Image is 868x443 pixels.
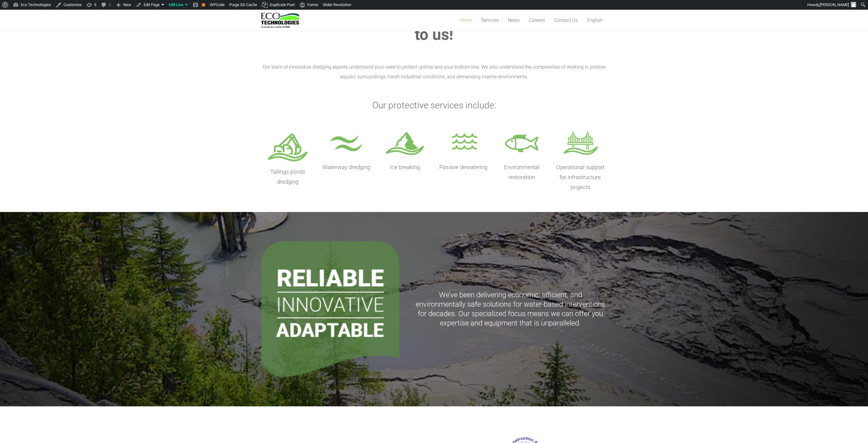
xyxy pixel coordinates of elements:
span: News [508,17,520,23]
span: We’ve been delivering economic, efficient, and environmentally safe solutions for water-based int... [416,291,605,327]
a: Careers [524,10,550,31]
span: [PERSON_NAME] [820,2,849,7]
span: Waterway dredging [322,164,370,171]
a: Home [455,10,477,31]
span: Tailings ponds dredging [270,169,305,185]
a: News [503,10,524,31]
a: Contact Us [550,10,582,31]
strong: What matters most to you is what matters most to us! [267,6,601,44]
span: Home [459,17,472,23]
span: English [587,17,603,23]
h3: Our protective services include: [261,100,607,111]
span: Services [481,17,499,23]
span: Ice breaking [390,164,420,171]
span: Passive dewatering [439,164,487,171]
span: Slider Revolution [323,2,351,7]
p: Our team of innovative dredging experts understand your need to protect uptime and your bottom li... [261,62,607,82]
span: Operational support for infrastructure projects [556,164,604,191]
div: OK [202,3,205,7]
span: Careers [529,17,545,23]
span: Contact Us [554,17,578,23]
span: Environmental restoration [504,164,540,181]
a: logo_EcoTech_ASDR_RGB [261,13,299,28]
a: English [582,10,607,31]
